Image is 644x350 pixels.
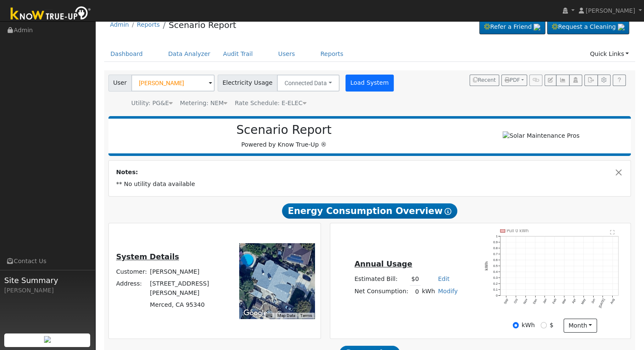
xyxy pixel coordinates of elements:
[561,297,567,304] text: Mar
[353,273,410,286] td: Estimated Bill:
[4,286,91,295] div: [PERSON_NAME]
[569,75,582,86] button: Login As
[513,298,519,304] text: Oct
[493,270,498,274] text: 0.4
[438,288,458,294] a: Modify
[149,278,228,299] td: [STREET_ADDRESS][PERSON_NAME]
[115,266,149,278] td: Customer:
[113,123,456,149] div: Powered by Know True-Up ®
[571,297,577,304] text: Apr
[533,24,540,31] img: retrieve
[597,75,611,86] button: Settings
[137,21,160,28] a: Reports
[149,266,228,278] td: [PERSON_NAME]
[618,24,625,31] img: retrieve
[6,5,95,24] img: Know True-Up
[583,46,635,62] a: Quick Links
[300,313,312,318] a: Terms (opens in new tab)
[277,75,340,92] button: Connected Data
[586,7,635,14] span: [PERSON_NAME]
[116,169,138,175] strong: Notes:
[493,282,498,286] text: 0.2
[115,178,625,190] td: ** No utility data available
[410,286,420,298] td: 0
[493,240,498,244] text: 0.9
[277,313,295,319] button: Map Data
[314,46,350,62] a: Reports
[542,298,547,304] text: Jan
[218,75,277,92] span: Electricity Usage
[131,99,173,108] div: Utility: PG&E
[507,228,529,233] text: Pull 0 kWh
[438,275,449,282] a: Edit
[108,75,132,92] span: User
[614,168,623,177] button: Close
[353,286,410,298] td: Net Consumption:
[541,322,547,328] input: $
[116,253,179,261] u: System Details
[110,21,129,28] a: Admin
[115,278,149,299] td: Address:
[496,294,498,297] text: 0
[410,273,420,286] td: $0
[513,322,519,328] input: kWh
[479,20,545,34] a: Refer a Friend
[241,308,269,319] a: Open this area in Google Maps (opens a new window)
[266,313,272,319] button: Keyboard shortcuts
[169,20,236,30] a: Scenario Report
[503,298,509,305] text: Sep
[564,319,597,333] button: month
[131,75,215,92] input: Select a User
[44,336,51,343] img: retrieve
[496,234,498,238] text: 1
[445,208,451,215] i: Show Help
[104,46,149,62] a: Dashboard
[493,264,498,268] text: 0.5
[532,298,538,305] text: Dec
[420,286,437,298] td: kWh
[493,258,498,262] text: 0.6
[584,75,597,86] button: Export Interval Data
[550,321,553,330] label: $
[547,20,629,34] a: Request a Cleaning
[580,298,586,305] text: May
[345,75,394,92] button: Load System
[149,299,228,311] td: Merced, CA 95340
[282,203,457,219] span: Energy Consumption Overview
[552,298,557,304] text: Feb
[598,298,606,308] text: [DATE]
[485,261,489,270] text: kWh
[493,252,498,256] text: 0.7
[354,260,412,268] u: Annual Usage
[503,131,579,140] img: Solar Maintenance Pros
[610,298,616,305] text: Aug
[241,308,269,319] img: Google
[217,46,259,62] a: Audit Trail
[556,75,569,86] button: Multi-Series Graph
[162,46,217,62] a: Data Analyzer
[180,99,227,108] div: Metering: NEM
[272,46,301,62] a: Users
[493,288,498,292] text: 0.1
[4,275,91,286] span: Site Summary
[522,298,528,305] text: Nov
[505,77,520,83] span: PDF
[522,321,535,330] label: kWh
[590,298,596,304] text: Jun
[493,276,498,280] text: 0.3
[470,75,499,86] button: Recent
[544,75,556,86] button: Edit User
[235,100,306,106] span: Alias: None
[501,75,527,86] button: PDF
[613,75,626,86] a: Help Link
[493,246,498,250] text: 0.8
[610,230,615,235] text: 
[117,123,451,137] h2: Scenario Report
